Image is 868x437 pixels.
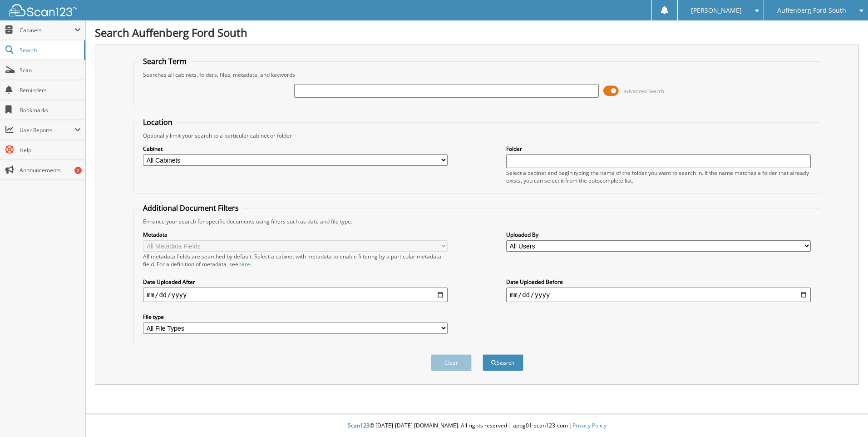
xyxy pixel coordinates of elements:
span: Help [20,146,81,154]
span: Bookmarks [20,106,81,114]
div: Select a cabinet and begin typing the name of the folder you want to search in. If the name match... [506,169,811,184]
label: Date Uploaded After [143,278,448,286]
span: Scan [20,66,81,74]
div: Searches all cabinets, folders, files, metadata, and keywords [138,71,815,79]
a: Privacy Policy [572,422,607,429]
input: start [143,288,448,302]
span: Scan123 [348,422,370,429]
div: Enhance your search for specific documents using filters such as date and file type. [138,218,815,225]
label: Cabinet [143,145,448,153]
button: Search [483,354,523,371]
button: Clear [431,354,472,371]
span: Search [20,46,79,54]
label: Date Uploaded Before [506,278,811,286]
legend: Location [138,117,177,127]
span: User Reports [20,126,74,134]
img: scan123-logo-white.svg [9,4,77,16]
div: All metadata fields are searched by default. Select a cabinet with metadata to enable filtering b... [143,253,448,268]
legend: Additional Document Filters [138,203,243,213]
div: 2 [74,167,82,174]
label: Uploaded By [506,231,811,238]
div: © [DATE]-[DATE] [DOMAIN_NAME]. All rights reserved | appg01-scan123-com | [86,415,868,437]
span: Advanced Search [624,88,664,94]
label: Folder [506,145,811,153]
div: Optionally limit your search to a particular cabinet or folder [138,132,815,139]
span: Cabinets [20,26,74,34]
label: File type [143,313,448,321]
input: end [506,288,811,302]
legend: Search Term [138,56,191,66]
span: Auffenberg Ford South [777,8,846,13]
span: Announcements [20,166,81,174]
h1: Search Auffenberg Ford South [95,25,859,40]
span: Reminders [20,86,81,94]
a: here [238,260,250,268]
label: Metadata [143,231,448,238]
span: [PERSON_NAME] [691,8,742,13]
